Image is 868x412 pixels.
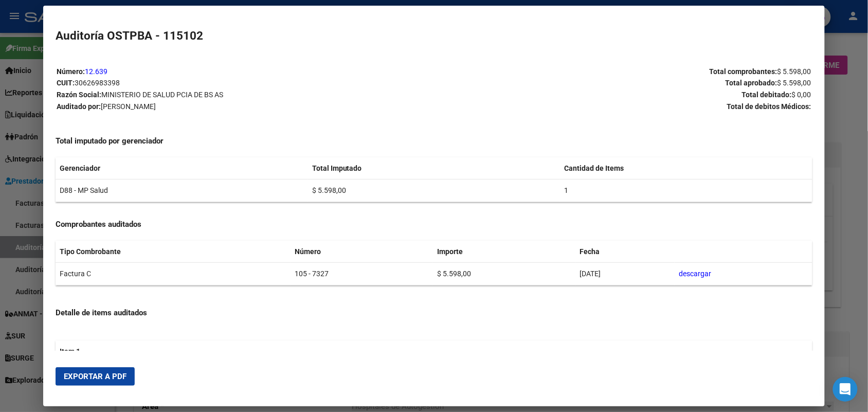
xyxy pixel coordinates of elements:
span: $ 5.598,00 [777,67,811,76]
span: 30626983398 [75,79,120,87]
th: Tipo Combrobante [56,241,291,263]
p: Total comprobantes: [435,66,811,78]
a: descargar [679,270,711,278]
th: Total Imputado [308,157,560,180]
p: Auditado por: [57,101,433,113]
span: MINISTERIO DE SALUD PCIA DE BS AS [101,91,223,99]
td: $ 5.598,00 [433,263,575,285]
a: 12.639 [85,67,107,76]
h2: Auditoría OSTPBA - 115102 [56,27,812,45]
span: $ 5.598,00 [777,79,811,87]
td: [DATE] [576,263,675,285]
span: $ 0,00 [792,91,811,99]
h4: Comprobantes auditados [56,219,812,230]
p: Razón Social: [57,89,433,101]
td: $ 5.598,00 [308,180,560,202]
button: Exportar a PDF [56,367,135,386]
div: Open Intercom Messenger [833,377,858,402]
th: Número [291,241,433,263]
th: Fecha [576,241,675,263]
p: Total aprobado: [435,77,811,89]
p: Total de debitos Médicos: [435,101,811,113]
h4: Detalle de items auditados [56,307,812,319]
h4: Total imputado por gerenciador [56,135,812,147]
td: 105 - 7327 [291,263,433,285]
th: Importe [433,241,575,263]
p: CUIT: [57,77,433,89]
span: [PERSON_NAME] [101,102,156,111]
p: Total debitado: [435,89,811,101]
td: 1 [560,180,812,202]
td: D88 - MP Salud [56,180,308,202]
th: Cantidad de Items [560,157,812,180]
span: Exportar a PDF [64,372,126,381]
th: Gerenciador [56,157,308,180]
td: Factura C [56,263,291,285]
strong: Item 1 [60,347,80,355]
p: Número: [57,66,433,78]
